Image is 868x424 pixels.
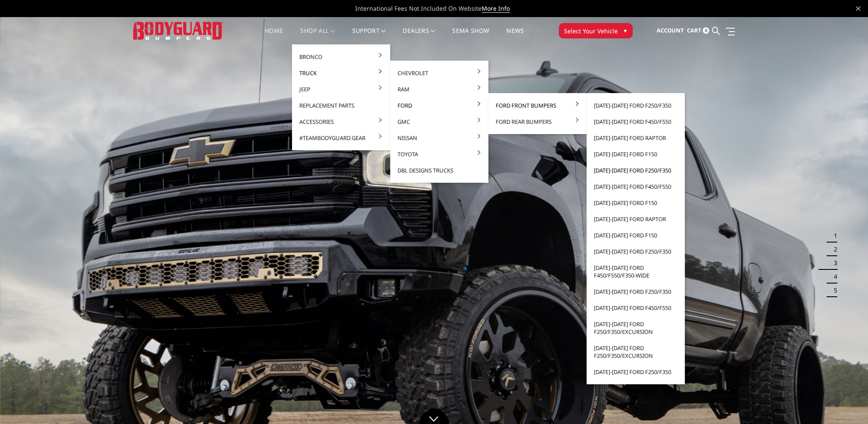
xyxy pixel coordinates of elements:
button: Select Your Vehicle [559,23,633,38]
a: Support [352,28,386,44]
a: [DATE]-[DATE] Ford F150 [590,195,681,211]
a: Replacement Parts [295,97,387,114]
button: 3 of 5 [829,256,837,270]
a: Ram [394,81,485,97]
a: Ford [394,97,485,114]
span: 0 [703,27,709,34]
a: DBL Designs Trucks [394,162,485,178]
a: Cart 0 [687,19,709,42]
a: Chevrolet [394,65,485,81]
a: Click to Down [419,409,449,424]
span: Cart [687,26,701,34]
img: BODYGUARD BUMPERS [133,22,223,39]
a: [DATE]-[DATE] Ford F250/F350 [590,162,681,178]
a: More Info [482,4,510,13]
a: [DATE]-[DATE] Ford F450/F550 [590,300,681,316]
a: Accessories [295,114,387,130]
a: Nissan [394,130,485,146]
button: 5 of 5 [829,284,837,297]
a: [DATE]-[DATE] Ford F250/F350/Excursion [590,316,681,340]
button: 2 of 5 [829,243,837,256]
a: #TeamBodyguard Gear [295,130,387,146]
a: shop all [301,28,335,44]
a: [DATE]-[DATE] Ford F250/F350 [590,284,681,300]
a: Dealers [403,28,435,44]
a: [DATE]-[DATE] Ford F250/F350 [590,243,681,260]
a: [DATE]-[DATE] Ford F250/F350 [590,364,681,380]
a: Ford Rear Bumpers [492,114,583,130]
a: Ford Front Bumpers [492,97,583,114]
a: Truck [295,65,387,81]
a: [DATE]-[DATE] Ford F450/F550 [590,114,681,130]
a: [DATE]-[DATE] Ford Raptor [590,130,681,146]
a: [DATE]-[DATE] Ford F250/F350 [590,97,681,114]
a: Account [657,19,684,42]
span: ▾ [624,26,627,35]
a: [DATE]-[DATE] Ford F150 [590,146,681,162]
a: News [506,28,524,44]
span: Account [657,26,684,34]
button: 1 of 5 [829,229,837,243]
button: 4 of 5 [829,270,837,284]
a: [DATE]-[DATE] Ford F150 [590,227,681,243]
a: [DATE]-[DATE] Ford F450/F550/F350-wide [590,260,681,284]
a: GMC [394,114,485,130]
a: [DATE]-[DATE] Ford Raptor [590,211,681,227]
a: SEMA Show [452,28,489,44]
a: [DATE]-[DATE] Ford F450/F550 [590,178,681,195]
a: Toyota [394,146,485,162]
a: Home [265,28,283,44]
a: [DATE]-[DATE] Ford F250/F350/Excursion [590,340,681,364]
a: Jeep [295,81,387,97]
span: Select Your Vehicle [564,26,618,35]
a: Bronco [295,49,387,65]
